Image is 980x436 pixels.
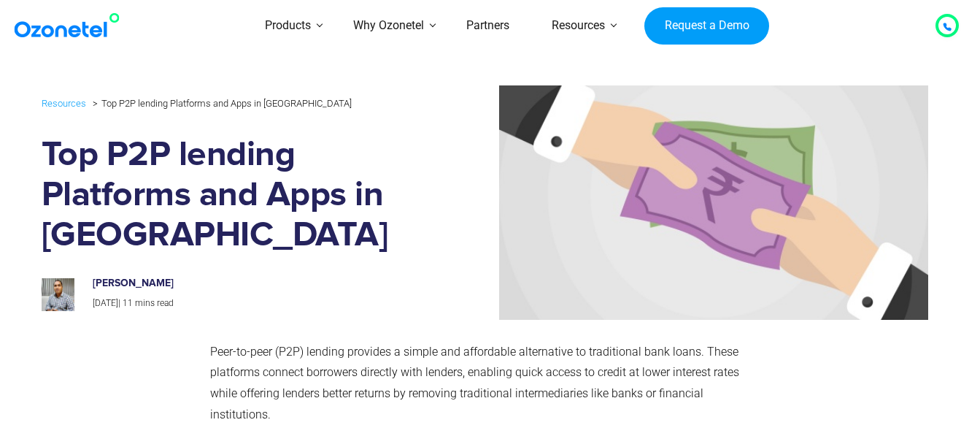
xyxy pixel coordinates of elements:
[89,94,352,112] li: Top P2P lending Platforms and Apps in [GEOGRAPHIC_DATA]
[644,7,769,45] a: Request a Demo
[210,345,739,421] span: Peer-to-peer (P2P) lending provides a simple and affordable alternative to traditional bank loans...
[426,85,928,319] img: peer-to-peer lending platforms
[135,298,174,308] span: mins read
[42,278,74,311] img: prashanth-kancherla_avatar-200x200.jpeg
[42,135,416,256] h1: Top P2P lending Platforms and Apps in [GEOGRAPHIC_DATA]
[42,95,86,112] a: Resources
[93,298,118,308] span: [DATE]
[123,298,133,308] span: 11
[93,296,401,312] p: |
[93,278,401,290] h6: [PERSON_NAME]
